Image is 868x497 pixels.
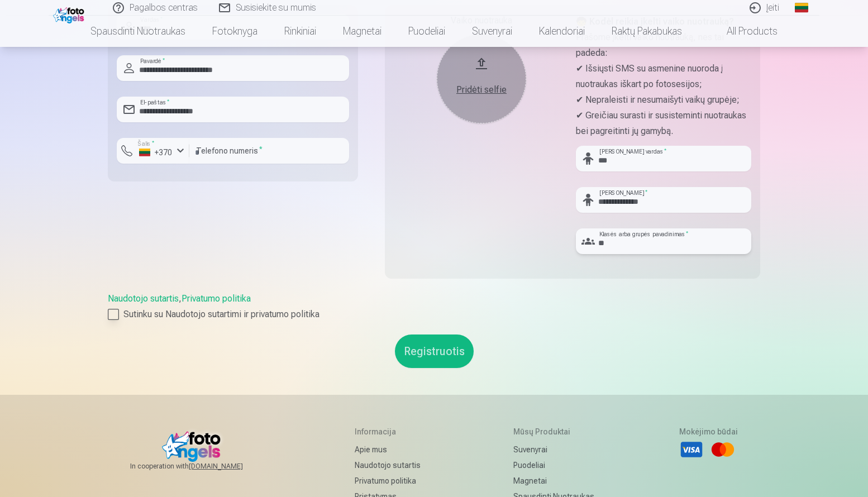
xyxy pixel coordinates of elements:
[576,92,751,108] p: ✔ Nepraleisti ir nesumaišyti vaikų grupėje;
[526,16,598,47] a: Kalendoriai
[448,83,515,97] div: Pridėti selfie
[135,140,158,148] label: Šalis
[355,473,429,489] a: Privatumo politika
[117,138,189,164] button: Šalis*+370
[53,4,87,23] img: /fa2
[513,426,594,437] h5: Mūsų produktai
[679,426,738,437] h5: Mokėjimo būdai
[576,61,751,92] p: ✔ Išsiųsti SMS su asmenine nuoroda į nuotraukas iškart po fotosesijos;
[437,34,526,123] button: Pridėti selfie
[130,462,270,471] span: In cooperation with
[710,437,735,462] li: Mastercard
[395,16,459,47] a: Puodeliai
[199,16,271,47] a: Fotoknyga
[271,16,330,47] a: Rinkiniai
[108,308,760,321] label: Sutinku su Naudotojo sutartimi ir privatumo politika
[513,473,594,489] a: Magnetai
[459,16,526,47] a: Suvenyrai
[395,334,474,368] button: Registruotis
[513,442,594,457] a: Suvenyrai
[679,437,704,462] li: Visa
[355,457,429,473] a: Naudotojo sutartis
[77,16,199,47] a: Spausdinti nuotraukas
[598,16,695,47] a: Raktų pakabukas
[330,16,395,47] a: Magnetai
[108,292,760,321] div: ,
[108,293,179,304] a: Naudotojo sutartis
[355,442,429,457] a: Apie mus
[513,457,594,473] a: Puodeliai
[695,16,791,47] a: All products
[355,426,429,437] h5: Informacija
[189,462,270,471] a: [DOMAIN_NAME]
[182,293,251,304] a: Privatumo politika
[139,147,173,158] div: +370
[576,108,751,139] p: ✔ Greičiau surasti ir susisteminti nuotraukas bei pagreitinti jų gamybą.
